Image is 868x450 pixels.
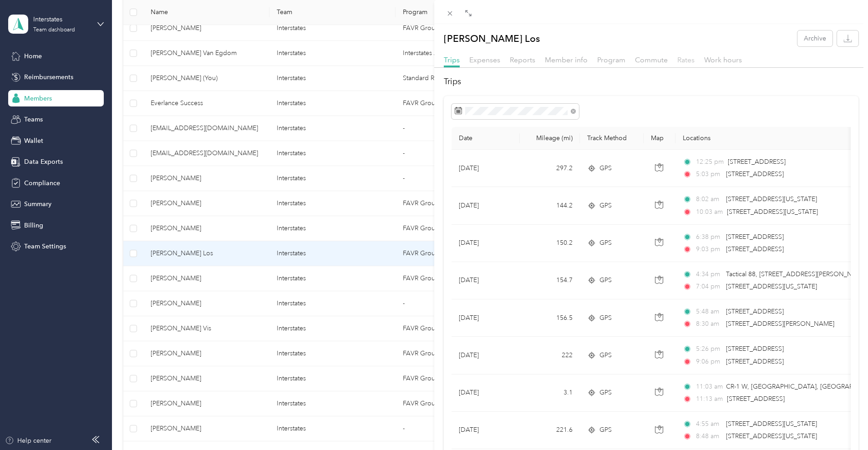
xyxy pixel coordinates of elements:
td: [DATE] [452,187,520,224]
td: 222 [520,337,580,374]
span: 4:34 pm [696,269,722,279]
span: GPS [599,425,612,435]
span: [STREET_ADDRESS][US_STATE] [726,420,817,428]
td: [DATE] [452,374,520,412]
span: GPS [599,238,612,248]
span: [STREET_ADDRESS][PERSON_NAME] [726,320,834,328]
td: [DATE] [452,299,520,337]
td: [DATE] [452,225,520,262]
h2: Trips [444,76,859,88]
span: [STREET_ADDRESS] [726,245,784,253]
span: GPS [599,163,612,173]
span: 8:30 am [696,319,722,329]
span: Rates [677,56,695,64]
td: [DATE] [452,412,520,449]
td: 221.6 [520,412,580,449]
th: Date [452,127,520,150]
span: 6:38 pm [696,232,722,242]
span: 4:55 am [696,419,722,429]
span: Trips [444,56,460,64]
span: 7:04 pm [696,282,722,292]
span: 8:48 am [696,431,722,441]
span: [STREET_ADDRESS] [728,158,786,166]
span: [STREET_ADDRESS] [726,308,784,315]
span: Member info [545,56,588,64]
span: Commute [635,56,668,64]
iframe: Everlance-gr Chat Button Frame [817,399,868,450]
td: 156.5 [520,299,580,337]
th: Track Method [580,127,644,150]
span: 11:13 am [696,394,723,404]
span: GPS [599,201,612,211]
span: GPS [599,350,612,360]
span: Reports [510,56,535,64]
span: Work hours [704,56,742,64]
span: [STREET_ADDRESS][US_STATE] [726,432,817,440]
span: 9:06 pm [696,357,722,367]
span: [STREET_ADDRESS][US_STATE] [726,195,817,203]
td: 297.2 [520,150,580,187]
span: [STREET_ADDRESS] [726,358,784,365]
span: 5:03 pm [696,169,722,179]
span: GPS [599,275,612,285]
span: [STREET_ADDRESS] [727,395,785,403]
td: 144.2 [520,187,580,224]
span: 8:02 am [696,194,722,204]
td: 154.7 [520,262,580,299]
td: [DATE] [452,150,520,187]
span: GPS [599,388,612,398]
td: [DATE] [452,337,520,374]
span: [STREET_ADDRESS] [726,170,784,178]
span: [STREET_ADDRESS][US_STATE] [727,208,818,216]
button: Archive [797,30,832,46]
td: 150.2 [520,225,580,262]
span: 10:03 am [696,207,723,217]
span: Expenses [469,56,500,64]
td: 3.1 [520,374,580,412]
span: Program [597,56,625,64]
span: 12:25 pm [696,157,724,167]
th: Map [644,127,675,150]
span: 5:48 am [696,307,722,317]
span: GPS [599,313,612,323]
p: [PERSON_NAME] Los [444,30,540,46]
th: Mileage (mi) [520,127,580,150]
span: [STREET_ADDRESS] [726,345,784,353]
span: [STREET_ADDRESS] [726,233,784,241]
td: [DATE] [452,262,520,299]
span: 11:03 am [696,382,722,392]
span: 5:26 pm [696,344,722,354]
span: [STREET_ADDRESS][US_STATE] [726,283,817,290]
span: 9:03 pm [696,244,722,254]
